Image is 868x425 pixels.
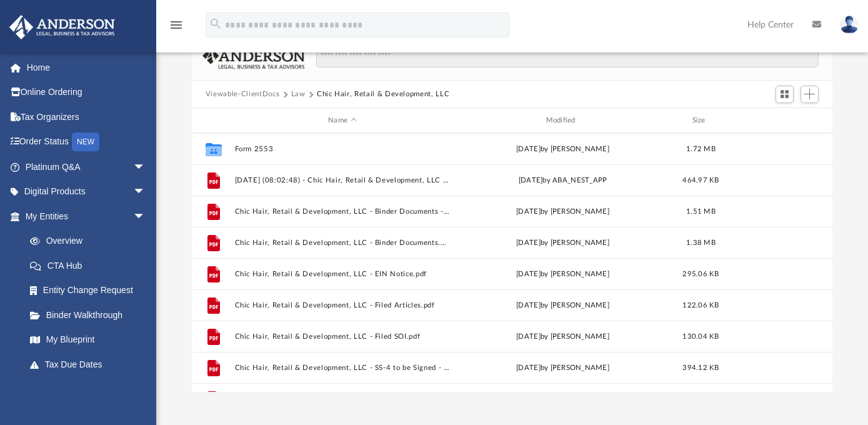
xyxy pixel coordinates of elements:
button: Viewable-ClientDocs [206,89,279,100]
a: Tax Due Dates [17,352,164,377]
a: Overview [17,229,164,254]
span: arrow_drop_down [133,179,158,205]
img: Anderson Advisors Platinum Portal [6,15,119,39]
div: id [197,115,229,126]
button: Chic Hair, Retail & Development, LLC [317,89,449,100]
a: Binder Walkthrough [17,302,164,327]
button: Chic Hair, Retail & Development, LLC - Binder Documents - DocuSigned.pdf [234,207,449,216]
a: Entity Change Request [17,278,164,303]
i: search [209,17,222,31]
span: 1.51 MB [686,208,716,215]
div: Size [676,115,726,126]
a: My Blueprint [17,327,158,352]
img: User Pic [840,16,859,34]
a: My Anderson Teamarrow_drop_down [9,377,158,402]
div: [DATE] by [PERSON_NAME] [455,300,670,311]
button: Add [801,86,819,103]
div: [DATE] by [PERSON_NAME] [455,144,670,155]
div: [DATE] by [PERSON_NAME] [455,206,670,217]
button: Chic Hair, Retail & Development, LLC - Filed SOI.pdf [234,332,449,341]
span: arrow_drop_down [133,204,158,229]
button: Chic Hair, Retail & Development, LLC - Binder Documents.pdf [234,239,449,247]
a: My Entitiesarrow_drop_down [9,204,164,229]
span: 1.72 MB [686,146,716,152]
button: Chic Hair, Retail & Development, LLC - Filed Articles.pdf [234,301,449,309]
button: Chic Hair, Retail & Development, LLC - SS-4 to be Signed - DocuSigned.pdf [234,364,449,372]
input: Search files and folders [316,44,819,68]
a: Home [9,55,164,80]
button: [DATE] (08:02:48) - Chic Hair, Retail & Development, LLC - EIN Letter from IRS.pdf [234,176,449,184]
div: [DATE] by [PERSON_NAME] [455,331,670,342]
div: grid [192,133,832,392]
div: [DATE] by [PERSON_NAME] [455,362,670,374]
a: Digital Productsarrow_drop_down [9,179,164,204]
span: arrow_drop_down [133,377,158,402]
span: 122.06 KB [682,302,719,309]
span: arrow_drop_down [133,154,158,180]
div: NEW [72,132,99,151]
a: Online Ordering [9,80,164,105]
div: Name [234,115,449,126]
div: Modified [455,115,671,126]
div: [DATE] by ABA_NEST_APP [455,175,670,186]
i: menu [169,17,184,32]
div: [DATE] by [PERSON_NAME] [455,269,670,280]
span: 130.04 KB [682,333,719,340]
span: 295.06 KB [682,271,719,277]
a: Order StatusNEW [9,129,164,155]
button: Chic Hair, Retail & Development, LLC - EIN Notice.pdf [234,270,449,278]
span: 394.12 KB [682,364,719,371]
div: [DATE] by [PERSON_NAME] [455,237,670,249]
a: Tax Organizers [9,104,164,129]
button: Switch to Grid View [776,86,794,103]
div: id [731,115,819,126]
span: 464.97 KB [682,177,719,184]
span: 1.38 MB [686,239,716,246]
a: Platinum Q&Aarrow_drop_down [9,154,164,179]
button: Form 2553 [234,145,449,153]
button: Law [291,89,306,100]
a: menu [169,24,184,32]
a: CTA Hub [17,253,164,278]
